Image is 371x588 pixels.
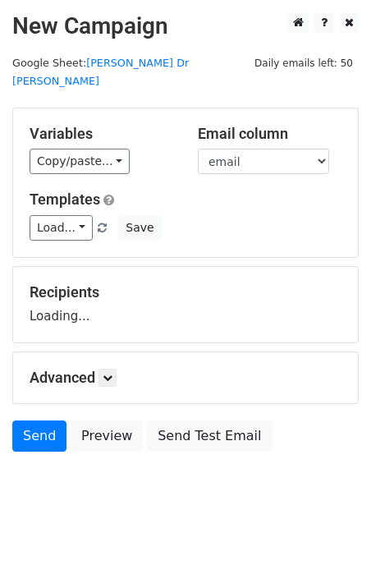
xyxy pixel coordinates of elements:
h2: New Campaign [12,12,359,40]
a: Preview [71,420,143,452]
span: Daily emails left: 50 [249,54,359,72]
a: Load... [30,215,93,241]
button: Save [118,215,161,241]
a: Copy/paste... [30,149,130,174]
small: Google Sheet: [12,57,189,88]
a: Daily emails left: 50 [249,57,359,69]
div: Loading... [30,283,341,326]
h5: Email column [198,125,341,143]
h5: Advanced [30,369,341,387]
a: Send [12,420,66,452]
h5: Variables [30,125,173,143]
a: Templates [30,191,100,208]
h5: Recipients [30,283,341,301]
a: Send Test Email [147,420,272,452]
a: [PERSON_NAME] Dr [PERSON_NAME] [12,57,189,88]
